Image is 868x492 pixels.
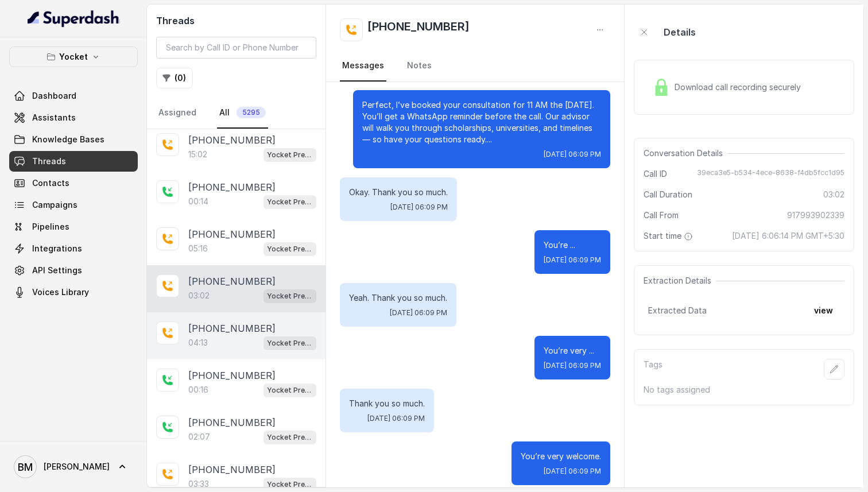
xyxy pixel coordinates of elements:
span: [DATE] 06:09 PM [544,361,601,370]
p: [PHONE_NUMBER] [188,227,276,241]
a: Assigned [156,98,199,129]
p: Perfect, I’ve booked your consultation for 11 AM the [DATE]. You’ll get a WhatsApp reminder befor... [362,99,601,145]
p: You’re very ... [544,345,601,357]
span: Extraction Details [644,275,716,286]
p: 00:16 [188,384,208,396]
p: Yocket Presales Test [267,290,313,302]
a: [PERSON_NAME] [9,451,138,483]
a: Messages [340,51,386,82]
p: [PHONE_NUMBER] [188,416,276,429]
p: Yocket Presales Test [267,196,313,208]
span: 39eca3e5-b534-4ece-8638-f4db5fcc1d95 [697,168,844,180]
span: [DATE] 06:09 PM [544,150,601,159]
p: 03:02 [188,290,210,301]
p: Yeah. Thank you so much. [349,292,447,304]
p: 02:07 [188,431,210,443]
p: [PHONE_NUMBER] [188,369,276,382]
span: Threads [32,156,66,167]
p: Yocket Presales Test [267,479,313,490]
span: [PERSON_NAME] [44,461,110,472]
a: Threads [9,151,138,172]
a: Voices Library [9,282,138,303]
span: Call Duration [644,189,692,200]
button: (0) [156,68,193,88]
p: No tags assigned [644,384,844,396]
span: 03:02 [823,189,844,200]
nav: Tabs [340,51,610,82]
span: Assistants [32,112,76,123]
p: Yocket Presales Test [267,338,313,349]
span: [DATE] 06:09 PM [544,467,601,476]
a: Pipelines [9,216,138,237]
p: Yocket Presales Test [267,149,313,161]
a: Assistants [9,107,138,128]
p: Yocket Presales Test [267,243,313,255]
p: Yocket Presales Test [267,385,313,396]
span: 5295 [237,107,266,118]
p: You’re very welcome. [521,451,601,462]
p: [PHONE_NUMBER] [188,321,276,335]
a: Integrations [9,238,138,259]
p: [PHONE_NUMBER] [188,180,276,194]
p: Thank you so much. [349,398,425,409]
p: [PHONE_NUMBER] [188,274,276,288]
p: 04:13 [188,337,208,348]
a: Contacts [9,173,138,193]
p: Yocket Presales Test [267,432,313,443]
img: light.svg [28,9,120,28]
span: [DATE] 06:09 PM [544,255,601,265]
button: view [807,300,840,321]
p: You’re ... [544,239,601,251]
p: [PHONE_NUMBER] [188,133,276,147]
span: 917993902339 [787,210,844,221]
p: [PHONE_NUMBER] [188,463,276,476]
span: Pipelines [32,221,69,233]
p: 05:16 [188,243,208,254]
h2: Threads [156,14,316,28]
span: Download call recording securely [675,82,805,93]
a: Campaigns [9,195,138,215]
span: Contacts [32,177,69,189]
a: API Settings [9,260,138,281]
a: Notes [405,51,434,82]
span: Campaigns [32,199,77,211]
span: Integrations [32,243,82,254]
h2: [PHONE_NUMBER] [367,18,470,41]
span: Start time [644,230,695,242]
p: Details [664,25,696,39]
span: Call ID [644,168,667,180]
span: [DATE] 6:06:14 PM GMT+5:30 [732,230,844,242]
span: Voices Library [32,286,89,298]
span: [DATE] 06:09 PM [367,414,425,423]
span: [DATE] 06:09 PM [390,308,447,317]
a: Knowledge Bases [9,129,138,150]
p: 03:33 [188,478,209,490]
p: 15:02 [188,149,207,160]
img: Lock Icon [653,79,670,96]
p: 00:14 [188,196,208,207]
a: All5295 [217,98,268,129]
nav: Tabs [156,98,316,129]
span: Conversation Details [644,148,727,159]
span: Knowledge Bases [32,134,104,145]
p: Yocket [59,50,88,64]
span: API Settings [32,265,82,276]
span: Dashboard [32,90,76,102]
span: Extracted Data [648,305,707,316]
a: Dashboard [9,86,138,106]
button: Yocket [9,47,138,67]
text: BM [18,461,33,473]
span: [DATE] 06:09 PM [390,203,448,212]
span: Call From [644,210,679,221]
input: Search by Call ID or Phone Number [156,37,316,59]
p: Okay. Thank you so much. [349,187,448,198]
p: Tags [644,359,662,379]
